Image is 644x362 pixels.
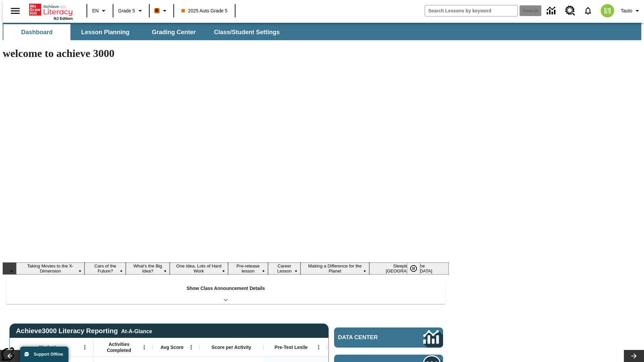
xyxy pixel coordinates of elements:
[624,350,644,362] button: Lesson carousel, Next
[228,262,268,275] button: Slide 5 Pre-release lesson
[85,262,126,275] button: Slide 2 Cars of the Future?
[89,5,111,17] button: Language: EN, Select a language
[16,262,85,275] button: Slide 1 Taking Movies to the X-Dimension
[621,7,632,14] span: Tauto
[425,5,518,16] input: search field
[407,262,420,275] button: Pause
[407,262,427,275] div: Pause
[209,24,285,40] button: Class/Student Settings
[338,334,401,341] span: Data Center
[212,344,252,350] span: Score per Activity
[170,262,228,275] button: Slide 4 One Idea, Lots of Hard Work
[81,28,129,36] span: Lesson Planning
[92,7,99,14] span: EN
[139,342,149,352] button: Open Menu
[29,3,73,16] a: Home
[20,347,68,362] button: Support Offline
[186,342,196,352] button: Open Menu
[72,24,139,40] button: Lesson Planning
[21,28,53,36] span: Dashboard
[334,327,443,348] a: Data Center
[54,16,73,20] span: NJ Edition
[16,327,152,335] span: Achieve3000 Literacy Reporting
[152,28,196,36] span: Grading Center
[369,262,449,275] button: Slide 8 Sleepless in the Animal Kingdom
[561,2,579,20] a: Resource Center, Will open in new tab
[121,327,152,335] div: At-A-Glance
[5,1,25,21] button: Open side menu
[6,281,445,304] div: Show Class Announcement Details
[39,344,56,350] span: Student
[118,7,135,14] span: Grade 5
[34,352,63,357] span: Support Offline
[3,24,70,40] button: Dashboard
[152,5,171,17] button: Boost Class color is orange. Change class color
[181,7,228,14] span: 2025 Auto Grade 5
[579,2,597,19] a: Notifications
[115,5,147,17] button: Grade: Grade 5, Select a grade
[140,24,207,40] button: Grading Center
[3,23,641,40] div: SubNavbar
[126,262,169,275] button: Slide 3 What's the Big Idea?
[155,6,159,15] span: B
[80,342,90,352] button: Open Menu
[3,47,449,60] h1: welcome to achieve 3000
[597,2,618,19] button: Select a new avatar
[601,4,614,17] img: avatar image
[268,262,301,275] button: Slide 6 Career Lesson
[618,5,644,17] button: Profile/Settings
[3,24,286,40] div: SubNavbar
[314,342,324,352] button: Open Menu
[275,344,308,350] span: Pre-Test Lexile
[543,2,561,20] a: Data Center
[186,285,265,292] p: Show Class Announcement Details
[214,28,280,36] span: Class/Student Settings
[97,341,141,353] span: Activities Completed
[301,262,369,275] button: Slide 7 Making a Difference for the Planet
[29,2,73,20] div: Home
[160,344,183,350] span: Avg Score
